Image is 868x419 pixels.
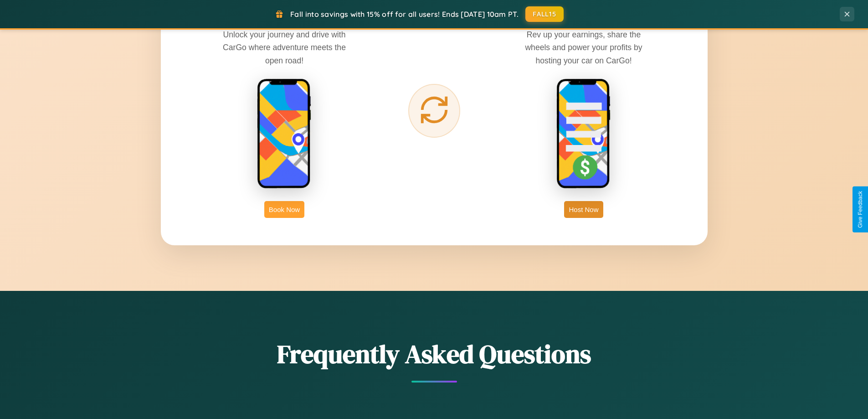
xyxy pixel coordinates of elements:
img: rent phone [257,78,312,190]
p: Unlock your journey and drive with CarGo where adventure meets the open road! [216,28,353,67]
h2: Frequently Asked Questions [161,336,708,372]
div: Give Feedback [857,191,863,228]
button: Book Now [264,201,304,218]
p: Rev up your earnings, share the wheels and power your profits by hosting your car on CarGo! [515,28,652,67]
img: host phone [556,78,611,190]
span: Fall into savings with 15% off for all users! Ends [DATE] 10am PT. [290,10,519,19]
button: Host Now [564,201,603,218]
button: FALL15 [525,6,564,22]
